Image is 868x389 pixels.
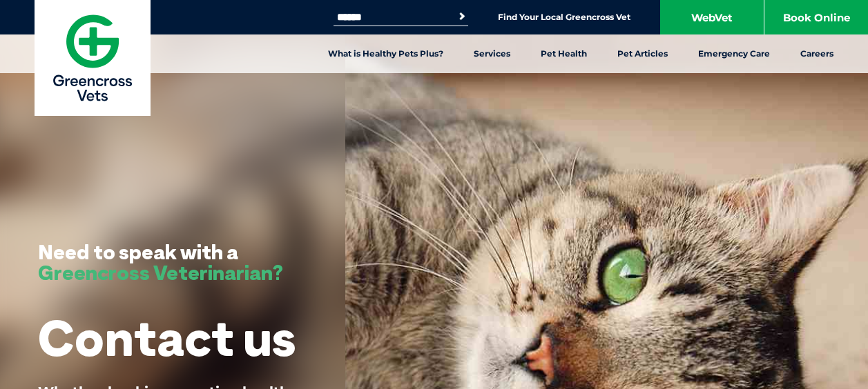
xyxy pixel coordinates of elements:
a: What is Healthy Pets Plus? [313,34,459,73]
button: Search [455,10,469,23]
a: Pet Articles [602,34,683,73]
a: Pet Health [525,34,602,73]
a: Careers [785,34,849,73]
h1: Contact us [38,310,296,365]
a: Services [459,34,525,73]
a: Find Your Local Greencross Vet [498,12,630,23]
a: Emergency Care [683,34,785,73]
span: Greencross Veterinarian? [38,259,283,286]
h3: Need to speak with a [38,241,283,283]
